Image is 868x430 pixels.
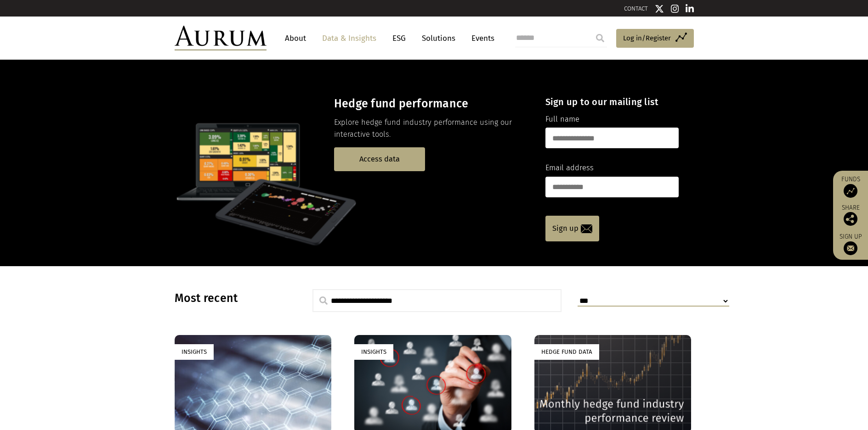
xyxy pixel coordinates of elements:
img: Access Funds [844,184,857,198]
a: Sign up [545,216,599,241]
img: Share this post [844,212,857,226]
div: Insights [354,344,393,359]
img: Aurum [175,26,267,50]
div: Insights [175,344,214,359]
input: Submit [591,29,609,47]
a: ESG [388,30,410,47]
a: Solutions [417,30,460,47]
img: Linkedin icon [686,4,694,13]
a: Log in/Register [616,29,694,48]
a: CONTACT [624,5,648,12]
img: Twitter icon [655,4,664,13]
a: Data & Insights [318,30,381,47]
a: About [280,30,311,47]
img: email-icon [581,224,592,233]
a: Events [467,30,494,47]
h4: Sign up to our mailing list [545,96,679,107]
a: Access data [334,147,425,171]
h3: Most recent [175,291,289,305]
h3: Hedge fund performance [334,97,529,111]
div: Share [838,205,863,226]
a: Sign up [838,233,863,255]
img: Instagram icon [671,4,679,13]
label: Email address [545,162,594,174]
span: Log in/Register [623,33,671,44]
a: Funds [838,175,863,198]
img: Sign up to our newsletter [844,241,857,255]
div: Hedge Fund Data [534,344,599,359]
img: search.svg [319,296,328,305]
p: Explore hedge fund industry performance using our interactive tools. [334,117,529,141]
label: Full name [545,113,579,125]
